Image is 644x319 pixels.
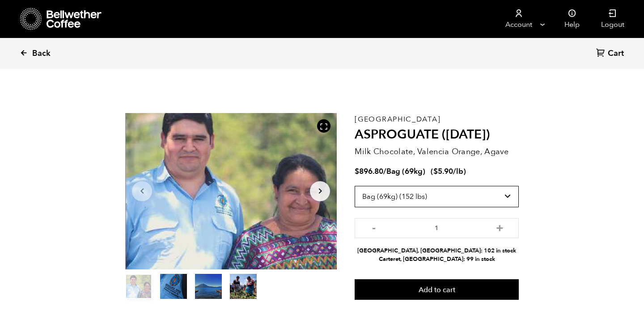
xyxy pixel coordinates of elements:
li: Carteret, [GEOGRAPHIC_DATA]: 99 in stock [355,255,519,264]
bdi: 896.80 [355,166,383,176]
li: [GEOGRAPHIC_DATA], [GEOGRAPHIC_DATA]: 102 in stock [355,247,519,255]
span: Bag (69kg) [386,166,425,176]
h2: ASPROGUATE ([DATE]) [355,127,519,143]
span: $ [433,166,438,176]
a: Cart [596,48,626,60]
button: - [368,222,379,231]
span: /lb [453,166,463,176]
span: Back [32,48,51,59]
span: / [383,166,386,176]
span: Cart [608,48,624,59]
bdi: 5.90 [433,166,453,176]
span: ( ) [431,166,466,176]
span: $ [355,166,359,176]
p: Milk Chocolate, Valencia Orange, Agave [355,146,519,158]
button: + [494,222,505,231]
button: Add to cart [355,279,519,300]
